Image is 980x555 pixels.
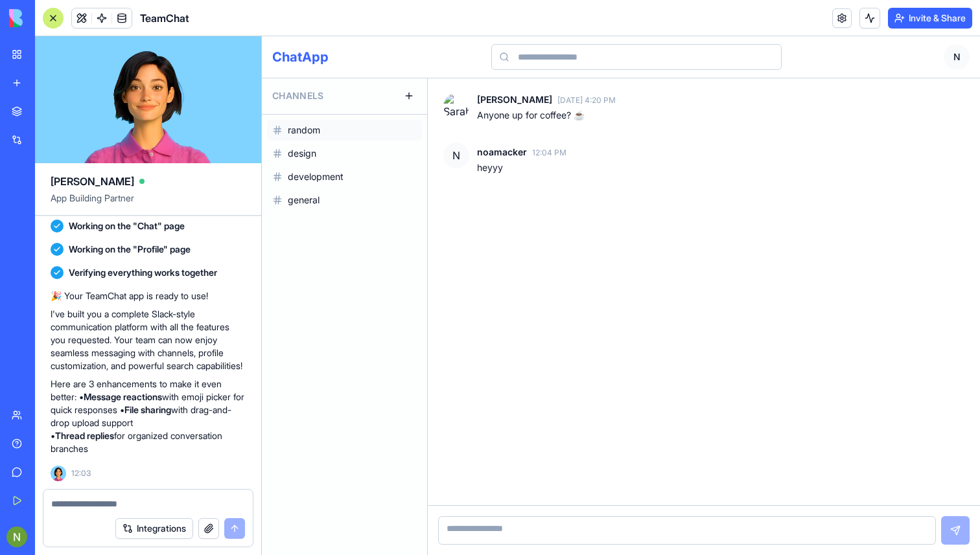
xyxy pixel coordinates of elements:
[115,518,193,539] button: Integrations
[51,192,246,215] span: App Building Partner
[51,466,66,481] img: Ella_00000_wcx2te.png
[215,125,703,138] p: heyyy
[26,87,58,100] span: random
[6,527,27,547] img: ACg8ocJJLK3DdklXXlCFcFnAkTHqCHPkaocScICFV0qAlKJSEbAnrQ=s96-c
[71,468,91,479] span: 12:03
[9,9,89,27] img: logo
[5,153,160,174] button: general
[140,10,189,26] span: TeamChat
[84,391,162,402] strong: Message reactions
[124,404,171,415] strong: File sharing
[296,59,354,69] span: [DATE] 4:20 PM
[270,111,305,122] span: 12:04 PM
[215,73,703,85] p: Anyone up for coffee? ☕
[51,174,134,189] span: [PERSON_NAME]
[215,109,265,122] span: noamacker
[181,57,207,83] img: Sarah Johnson
[682,8,708,34] button: N
[181,106,207,132] span: N
[888,8,972,28] button: Invite & Share
[10,12,67,30] h1: ChatApp
[26,134,82,147] span: development
[5,130,160,151] button: development
[26,157,58,170] span: general
[69,266,217,279] span: Verifying everything works together
[26,111,54,124] span: design
[10,53,62,66] h2: Channels
[69,220,185,232] span: Working on the "Chat" page
[215,57,290,70] span: [PERSON_NAME]
[5,84,160,104] button: random
[69,243,191,256] span: Working on the "Profile" page
[51,378,246,455] p: Here are 3 enhancements to make it even better: • with emoji picker for quick responses • with dr...
[51,308,246,372] p: I've built you a complete Slack-style communication platform with all the features you requested....
[51,289,246,302] p: 🎉 Your TeamChat app is ready to use!
[5,107,160,128] button: design
[55,430,114,441] strong: Thread replies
